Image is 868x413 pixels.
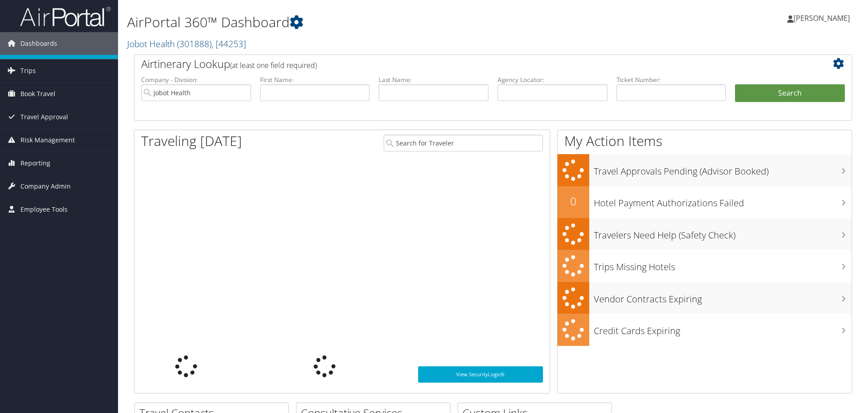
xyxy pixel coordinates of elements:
[127,38,246,50] a: Jobot Health
[594,256,852,273] h3: Trips Missing Hotels
[20,129,75,151] span: Risk Management
[594,224,852,242] h3: Travelers Need Help (Safety Check)
[594,288,852,306] h3: Vendor Contracts Expiring
[20,106,68,128] span: Travel Approval
[594,192,852,209] h3: Hotel Payment Authorizations Failed
[557,194,589,209] h2: 0
[212,38,246,50] span: , [ 44253 ]
[230,60,317,70] span: (at least one field required)
[616,75,726,84] label: Ticket Number:
[594,320,852,337] h3: Credit Cards Expiring
[557,314,852,346] a: Credit Cards Expiring
[20,32,57,55] span: Dashboards
[127,13,615,32] h1: AirPortal 360™ Dashboard
[384,135,543,151] input: Search for Traveler
[260,75,370,84] label: First Name:
[594,160,852,178] h3: Travel Approvals Pending (Advisor Booked)
[498,75,607,84] label: Agency Locator:
[735,84,845,102] button: Search
[20,175,71,198] span: Company Admin
[787,5,859,32] a: [PERSON_NAME]
[20,83,55,105] span: Book Travel
[418,366,543,383] a: View SecurityLogic®
[141,131,242,151] h1: Traveling [DATE]
[379,75,488,84] label: Last Name:
[794,13,850,23] span: [PERSON_NAME]
[557,131,852,151] h1: My Action Items
[177,38,212,50] span: ( 301888 )
[20,152,50,175] span: Reporting
[141,56,785,72] h2: Airtinerary Lookup
[141,75,251,84] label: Company - Division:
[20,59,36,82] span: Trips
[557,186,852,218] a: 0Hotel Payment Authorizations Failed
[557,218,852,250] a: Travelers Need Help (Safety Check)
[557,282,852,314] a: Vendor Contracts Expiring
[20,198,68,221] span: Employee Tools
[557,250,852,282] a: Trips Missing Hotels
[557,154,852,186] a: Travel Approvals Pending (Advisor Booked)
[20,6,111,27] img: airportal-logo.png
